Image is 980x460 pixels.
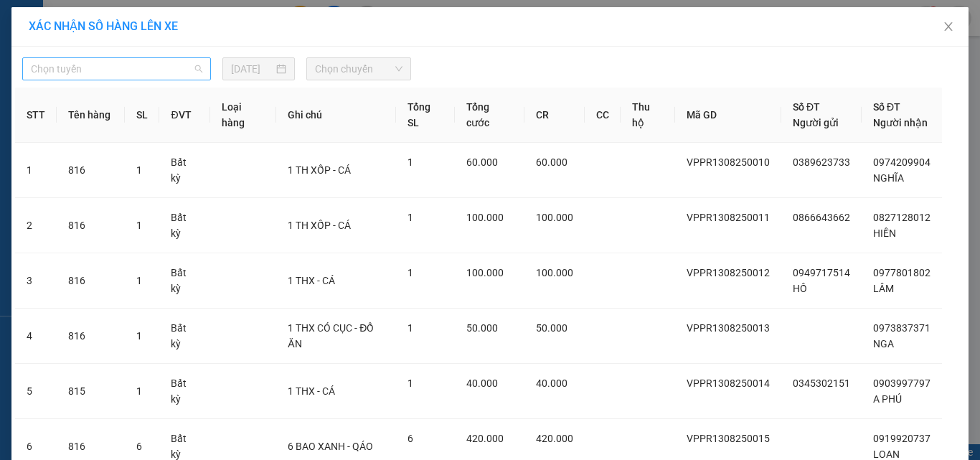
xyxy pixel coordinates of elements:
span: LÂM [873,283,894,294]
td: Bất kỳ [159,253,209,309]
span: 0827128012 [873,212,930,223]
span: 1 [136,385,142,397]
span: LOAN [873,449,900,460]
span: 1 THX CÓ CỤC - ĐỒ ĂN [288,322,374,349]
span: 1 [407,156,413,168]
button: Close [928,7,969,47]
td: 816 [57,253,125,309]
span: 1 THX - CÁ [288,275,335,286]
span: 100.000 [466,212,504,223]
span: Người gửi [793,117,839,128]
span: 0345302151 [793,377,850,389]
td: 5 [15,364,57,419]
span: 1 [136,220,142,231]
td: Bất kỳ [159,364,209,419]
td: 816 [57,198,125,253]
td: 816 [57,309,125,364]
span: NGHĨA [873,172,904,184]
span: XÁC NHẬN SỐ HÀNG LÊN XE [29,19,178,33]
span: 0973837371 [873,322,930,334]
span: 0389623733 [793,156,850,168]
span: 100.000 [536,267,573,278]
span: 50.000 [466,322,498,334]
span: 420.000 [536,433,573,444]
span: 420.000 [466,433,504,444]
span: 0977801802 [873,267,930,278]
td: Bất kỳ [159,143,209,198]
span: 0919920737 [873,433,930,444]
span: HIỀN [873,227,896,239]
span: close [943,21,954,32]
span: VPPR1308250014 [687,377,770,389]
span: VPPR1308250012 [687,267,770,278]
th: Tổng cước [455,88,525,143]
span: VPPR1308250015 [687,433,770,444]
span: 0866643662 [793,212,850,223]
th: Loại hàng [210,88,277,143]
span: 6 [407,433,413,444]
span: 40.000 [536,377,567,389]
span: 1 [136,164,142,176]
span: 1 [407,377,413,389]
td: 816 [57,143,125,198]
span: 6 BAO XANH - QÁO [288,441,373,452]
span: Người nhận [873,117,928,128]
span: 60.000 [466,156,498,168]
td: 4 [15,309,57,364]
th: CR [524,88,585,143]
td: Bất kỳ [159,198,209,253]
span: Chọn chuyến [315,58,403,80]
span: 100.000 [466,267,504,278]
td: Bất kỳ [159,309,209,364]
span: 0974209904 [873,156,930,168]
span: NGA [873,338,894,349]
span: Chọn tuyến [31,58,202,80]
span: VPPR1308250010 [687,156,770,168]
span: 6 [136,441,142,452]
span: 1 TH XỐP - CÁ [288,164,351,176]
span: 1 [136,275,142,286]
span: Số ĐT [873,101,900,113]
span: 1 TH XỐP - CÁ [288,220,351,231]
input: 13/08/2025 [231,61,273,77]
td: 2 [15,198,57,253]
th: Tổng SL [396,88,455,143]
span: HỒ [793,283,807,294]
th: Thu hộ [621,88,675,143]
span: 40.000 [466,377,498,389]
span: 1 [136,330,142,342]
td: 3 [15,253,57,309]
span: 0903997797 [873,377,930,389]
th: CC [585,88,621,143]
th: Mã GD [675,88,781,143]
span: 1 [407,267,413,278]
td: 1 [15,143,57,198]
span: Số ĐT [793,101,820,113]
span: 1 THX - CÁ [288,385,335,397]
span: 0949717514 [793,267,850,278]
span: 100.000 [536,212,573,223]
span: VPPR1308250011 [687,212,770,223]
th: Ghi chú [276,88,396,143]
span: A PHÚ [873,393,902,405]
th: STT [15,88,57,143]
span: 50.000 [536,322,567,334]
span: VPPR1308250013 [687,322,770,334]
span: 1 [407,322,413,334]
span: 1 [407,212,413,223]
span: 60.000 [536,156,567,168]
td: 815 [57,364,125,419]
